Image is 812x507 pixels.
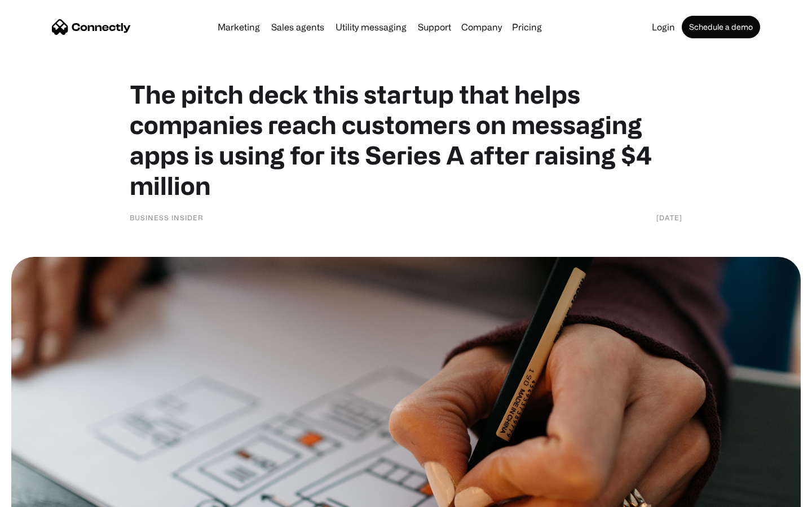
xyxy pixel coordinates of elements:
[413,23,456,32] a: Support
[331,23,411,32] a: Utility messaging
[647,23,679,32] a: Login
[461,19,502,35] div: Company
[130,212,204,223] div: Business Insider
[507,23,546,32] a: Pricing
[213,23,264,32] a: Marketing
[52,19,131,35] a: home
[458,19,505,35] div: Company
[11,487,68,503] aside: Language selected: English
[656,212,682,223] div: [DATE]
[682,16,760,38] a: Schedule a demo
[267,23,329,32] a: Sales agents
[130,79,682,201] h1: The pitch deck this startup that helps companies reach customers on messaging apps is using for i...
[23,487,68,503] ul: Language list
